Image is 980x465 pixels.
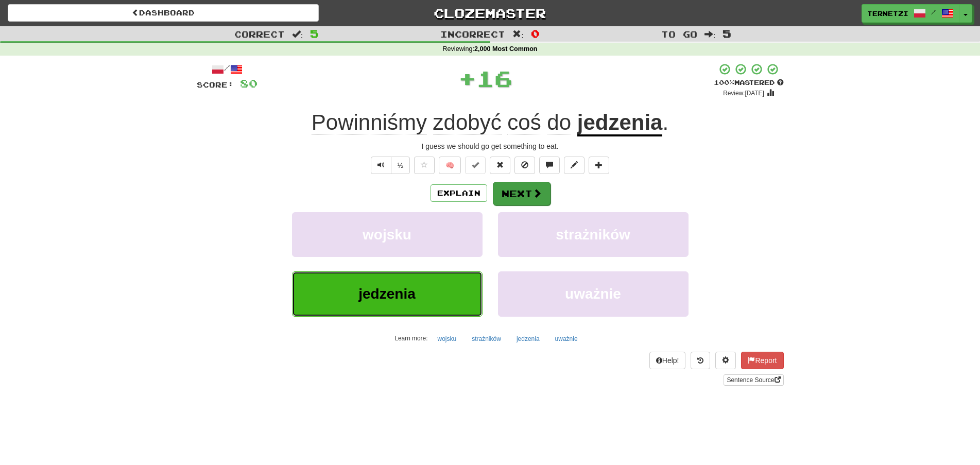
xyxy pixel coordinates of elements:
[465,157,486,174] button: Set this sentence to 100% Mastered (alt+m)
[493,182,551,205] button: Next
[371,157,391,174] button: Play sentence audio (ctl+space)
[649,352,686,369] button: Help!
[358,286,415,302] span: jedzenia
[723,90,764,97] small: Review: [DATE]
[8,4,319,22] a: Dashboard
[691,352,710,369] button: Round history (alt+y)
[862,4,959,23] a: ternetzi /
[334,4,645,22] a: Clozemaster
[197,141,784,151] div: I guess we should go get something to eat.
[511,331,545,347] button: jedzenia
[662,110,668,134] span: .
[312,110,427,135] span: Powinniśmy
[476,65,512,91] span: 16
[931,8,936,15] span: /
[440,29,505,39] span: Incorrect
[714,78,784,88] div: Mastered
[556,227,630,243] span: strażników
[292,30,303,39] span: :
[431,184,487,202] button: Explain
[514,157,535,174] button: Ignore sentence (alt+i)
[458,63,476,94] span: +
[714,78,734,87] span: 100 %
[391,157,410,174] button: ½
[310,27,319,40] span: 5
[741,352,783,369] button: Report
[565,286,621,302] span: uważnie
[507,110,541,135] span: coś
[547,110,571,135] span: do
[234,29,285,39] span: Correct
[512,30,524,39] span: :
[432,331,462,347] button: wojsku
[490,157,510,174] button: Reset to 0% Mastered (alt+r)
[197,63,257,76] div: /
[439,157,461,174] button: 🧠
[589,157,609,174] button: Add to collection (alt+a)
[577,110,663,136] u: jedzenia
[549,331,583,347] button: uważnie
[531,27,540,40] span: 0
[369,157,410,174] div: Text-to-speech controls
[363,227,411,243] span: wojsku
[474,45,537,53] strong: 2,000 Most Common
[661,29,697,39] span: To go
[292,212,483,257] button: wojsku
[240,77,257,90] span: 80
[498,271,689,316] button: uważnie
[433,110,502,135] span: zdobyć
[704,30,716,39] span: :
[498,212,689,257] button: strażników
[414,157,435,174] button: Favorite sentence (alt+f)
[724,374,783,386] a: Sentence Source
[539,157,560,174] button: Discuss sentence (alt+u)
[867,9,908,18] span: ternetzi
[394,335,427,342] small: Learn more:
[723,27,731,40] span: 5
[197,80,234,89] span: Score:
[466,331,507,347] button: strażników
[564,157,584,174] button: Edit sentence (alt+d)
[292,271,483,316] button: jedzenia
